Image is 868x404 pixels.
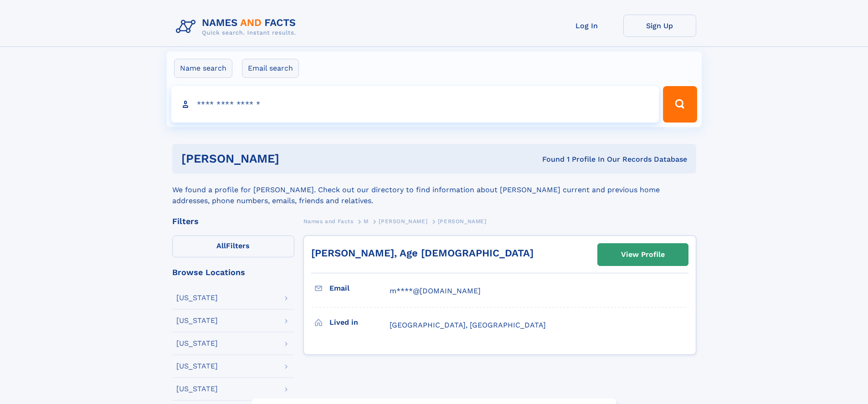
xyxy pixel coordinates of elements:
[172,174,696,206] div: We found a profile for [PERSON_NAME]. Check out our directory to find information about [PERSON_N...
[303,215,354,227] a: Names and Facts
[411,154,687,164] div: Found 1 Profile In Our Records Database
[379,218,427,225] span: [PERSON_NAME]
[329,281,390,296] h3: Email
[598,244,688,266] a: View Profile
[379,215,427,227] a: [PERSON_NAME]
[242,59,299,78] label: Email search
[311,247,534,259] a: [PERSON_NAME], Age [DEMOGRAPHIC_DATA]
[176,340,218,347] div: [US_STATE]
[172,15,303,39] img: Logo Names and Facts
[329,315,390,330] h3: Lived in
[663,86,697,123] button: Search Button
[216,241,226,250] span: All
[172,268,294,276] div: Browse Locations
[364,215,369,227] a: M
[174,59,232,78] label: Name search
[623,15,696,37] a: Sign Up
[176,363,218,370] div: [US_STATE]
[621,244,665,265] div: View Profile
[172,235,294,257] label: Filters
[172,217,294,225] div: Filters
[364,218,369,225] span: M
[390,321,546,329] span: [GEOGRAPHIC_DATA], [GEOGRAPHIC_DATA]
[176,385,218,393] div: [US_STATE]
[438,218,487,225] span: [PERSON_NAME]
[176,294,218,302] div: [US_STATE]
[171,86,659,123] input: search input
[181,153,411,164] h1: [PERSON_NAME]
[176,317,218,324] div: [US_STATE]
[550,15,623,37] a: Log In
